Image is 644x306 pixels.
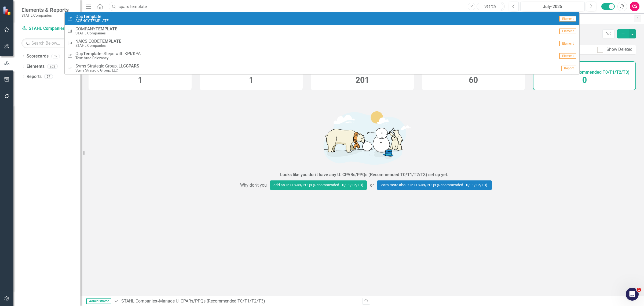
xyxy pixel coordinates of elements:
small: Syms Strategic Group, LLC [75,68,139,72]
div: 262 [47,64,58,69]
small: AGENCY TEMPLATE [75,19,109,23]
div: Looks like you don't have any U: CPARs/PPQs (Recommended T0/T1/T2/T3) set up yet. [280,172,448,178]
span: Syms Strategic Group, LLC [75,64,139,69]
iframe: Intercom live chat [626,288,639,301]
span: 1 [637,288,641,292]
a: OppTemplate AGENCY TEMPLATEElement [65,12,579,25]
h4: Objectives [241,70,261,75]
button: CS [630,2,639,11]
div: 57 [44,74,53,79]
span: 1 [249,75,254,85]
strong: TEMPLATE [100,39,121,44]
div: Show Deleted [606,47,632,53]
a: COMPANYTEMPLATESTAHL CompaniesElement [65,25,579,37]
span: COMPANY [75,27,117,31]
small: STAHL Companies [75,31,117,35]
a: Reports [27,74,42,80]
span: Element [559,16,576,22]
div: July-2025 [522,3,583,10]
span: Element [559,53,576,59]
a: Syms Strategic Group, LLCCPARSSyms Strategic Group, LLCReport [65,62,579,74]
span: or [367,181,377,190]
h4: Opportunities [349,70,375,75]
span: 201 [356,75,369,85]
span: NAICS CODE [75,39,121,44]
span: 0 [582,75,587,85]
img: ClearPoint Strategy [3,6,12,16]
img: Getting started [284,105,445,170]
span: 1 [138,75,142,85]
small: STAHL Companies [75,44,121,48]
span: Opp - Steps with KPI/KPA [75,51,141,56]
strong: CPARS [126,63,139,69]
h4: U: CPARs/PPQs (Recommended T0/T1/T2/T3) [540,70,630,75]
input: Search Below... [21,38,75,48]
div: 62 [51,54,60,59]
span: Report [561,66,576,71]
strong: Template [83,51,101,56]
button: add an U: CPARs/PPQs (Recommended T0/T1/T2/T3) [270,180,367,190]
a: Elements [27,63,45,70]
span: Opp [75,14,109,19]
a: learn more about U: CPARs/PPQs (Recommended T0/T1/T2/T3). [377,180,492,190]
a: OppTemplate- Steps with KPI/KPATest: Auto RelevancyElement [65,49,579,62]
strong: TEMPLATE [96,26,117,31]
a: Scorecards [27,53,49,59]
span: Elements & Reports [21,7,69,13]
span: Element [559,29,576,34]
input: Search ClearPoint... [109,2,505,11]
h4: Categories [130,70,151,75]
a: Search [477,3,503,10]
span: Administrator [86,298,111,304]
div: » Manage U: CPARs/PPQs (Recommended T0/T1/T2/T3) [114,298,358,304]
h4: Measures [464,70,483,75]
strong: Template [83,14,101,19]
span: Why don't you [237,181,270,190]
span: 60 [469,75,478,85]
a: STAHL Companies [21,26,75,32]
small: Test: Auto Relevancy [75,56,141,60]
small: STAHL Companies [21,13,69,17]
button: July-2025 [520,2,585,11]
a: STAHL Companies [121,298,157,304]
a: NAICS CODETEMPLATESTAHL CompaniesElement [65,37,579,49]
span: Element [559,41,576,46]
